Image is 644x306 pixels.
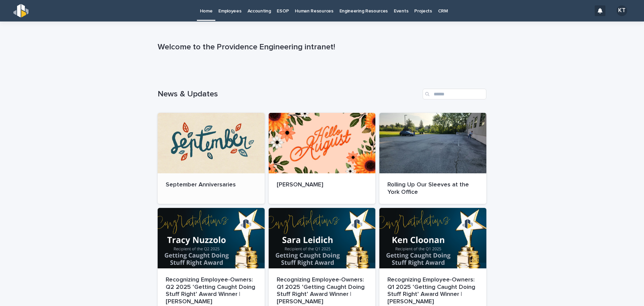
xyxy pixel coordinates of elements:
[158,113,265,204] a: September Anniversaries
[158,42,484,52] p: Welcome to the Providence Engineering intranet!
[166,181,257,189] p: September Anniversaries
[616,5,627,16] div: KT
[387,276,478,305] p: Recognizing Employee-Owners: Q1 2025 ‘Getting Caught Doing Stuff Right’ Award Winner | [PERSON_NAME]
[423,89,486,99] input: Search
[277,181,368,189] p: [PERSON_NAME]
[166,276,257,305] p: Recognizing Employee-Owners: Q2 2025 ‘Getting Caught Doing Stuff Right’ Award Winner | [PERSON_NAME]
[13,4,29,17] img: s5b5MGTdWwFoU4EDV7nw
[387,181,478,196] p: Rolling Up Our Sleeves at the York Office
[379,113,486,204] a: Rolling Up Our Sleeves at the York Office
[277,276,368,305] p: Recognizing Employee-Owners: Q1 2025 ‘Getting Caught Doing Stuff Right’ Award Winner | [PERSON_NAME]
[269,113,376,204] a: [PERSON_NAME]
[158,89,420,99] h1: News & Updates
